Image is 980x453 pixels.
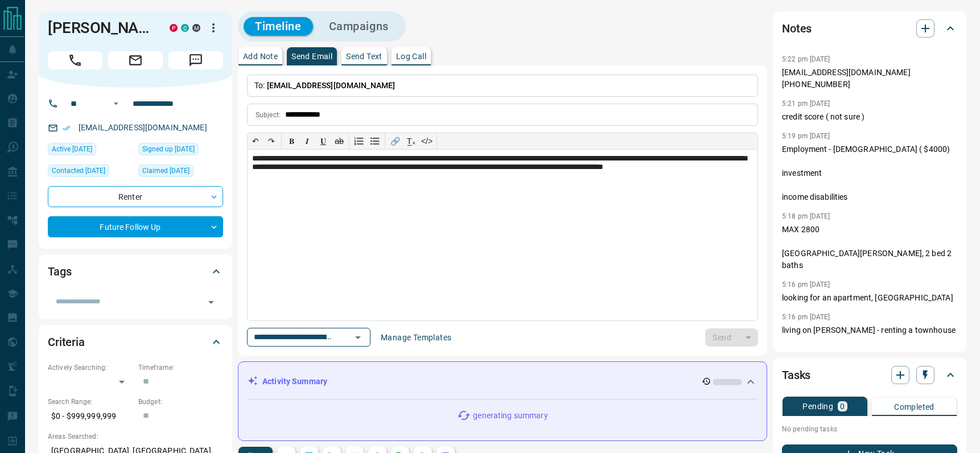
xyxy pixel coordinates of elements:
[419,133,435,149] button: </>
[782,143,957,203] p: Employment - [DEMOGRAPHIC_DATA] ( $4000) investment income disabilities
[403,133,419,149] button: T̲ₓ
[318,17,400,36] button: Campaigns
[192,24,200,32] div: mrloft.ca
[52,143,92,155] span: Active [DATE]
[63,124,71,132] svg: Email Verified
[331,133,347,149] button: ab
[48,164,133,180] div: Tue Mar 08 2022
[283,133,299,149] button: 𝐁
[387,133,403,149] button: 🔗
[299,133,315,149] button: 𝑰
[320,137,326,146] span: 𝐔
[291,52,332,60] p: Send Email
[48,407,133,426] p: $0 - $999,999,999
[108,51,163,69] span: Email
[248,371,757,392] div: Activity Summary
[840,402,845,410] p: 0
[315,133,331,149] button: 𝐔
[782,292,957,304] p: looking for an apartment, [GEOGRAPHIC_DATA]
[247,75,758,97] p: To:
[109,97,123,110] button: Open
[138,397,223,407] p: Budget:
[782,421,957,438] p: No pending tasks
[168,51,223,69] span: Message
[203,294,219,310] button: Open
[48,328,223,356] div: Criteria
[48,19,153,37] h1: [PERSON_NAME]
[782,67,957,90] p: [EMAIL_ADDRESS][DOMAIN_NAME] [PHONE_NUMBER]
[48,258,223,285] div: Tags
[350,330,366,345] button: Open
[263,133,279,149] button: ↷
[782,19,812,38] h2: Notes
[243,52,278,60] p: Add Note
[256,110,281,120] p: Subject:
[267,81,396,90] span: [EMAIL_ADDRESS][DOMAIN_NAME]
[473,410,547,422] p: generating summary
[48,262,71,281] h2: Tags
[48,363,133,373] p: Actively Searching:
[782,361,957,389] div: Tasks
[142,143,195,155] span: Signed up [DATE]
[142,165,190,176] span: Claimed [DATE]
[48,143,133,159] div: Sat Sep 13 2025
[782,111,957,123] p: credit score ( not sure )
[48,216,223,237] div: Future Follow Up
[346,52,382,60] p: Send Text
[48,397,133,407] p: Search Range:
[181,24,189,32] div: condos.ca
[782,100,830,108] p: 5:21 pm [DATE]
[782,212,830,220] p: 5:18 pm [DATE]
[782,313,830,321] p: 5:16 pm [DATE]
[48,431,223,442] p: Areas Searched:
[782,324,957,336] p: living on [PERSON_NAME] - renting a townhouse
[782,281,830,289] p: 5:16 pm [DATE]
[351,133,367,149] button: Numbered list
[138,164,223,180] div: Thu Nov 16 2023
[170,24,178,32] div: property.ca
[248,133,263,149] button: ↶
[782,224,957,271] p: MAX 2800 [GEOGRAPHIC_DATA][PERSON_NAME], 2 bed 2 baths
[244,17,313,36] button: Timeline
[79,123,207,132] a: [EMAIL_ADDRESS][DOMAIN_NAME]
[262,376,327,388] p: Activity Summary
[48,333,85,351] h2: Criteria
[705,328,758,347] div: split button
[138,143,223,159] div: Mon Mar 07 2022
[894,403,934,411] p: Completed
[48,51,102,69] span: Call
[782,132,830,140] p: 5:19 pm [DATE]
[782,55,830,63] p: 5:22 pm [DATE]
[782,366,810,384] h2: Tasks
[802,402,833,410] p: Pending
[782,15,957,42] div: Notes
[396,52,426,60] p: Log Call
[335,137,344,146] s: ab
[48,186,223,207] div: Renter
[367,133,383,149] button: Bullet list
[52,165,105,176] span: Contacted [DATE]
[374,328,458,347] button: Manage Templates
[138,363,223,373] p: Timeframe:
